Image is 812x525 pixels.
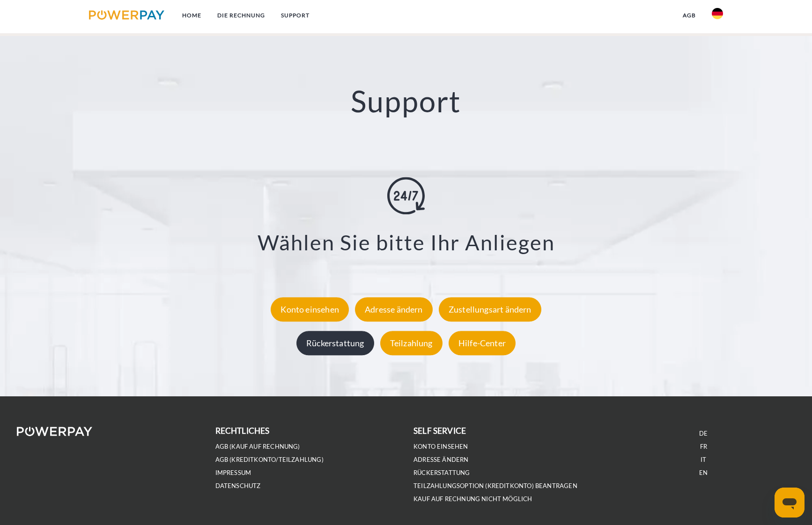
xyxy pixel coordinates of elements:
a: Adresse ändern [353,305,435,315]
a: FR [700,443,707,451]
a: SUPPORT [273,7,317,24]
a: DE [699,430,708,437]
a: agb [675,7,704,24]
b: rechtliches [215,426,270,436]
div: Adresse ändern [355,298,433,322]
a: Konto einsehen [268,305,351,315]
a: Teilzahlungsoption (KREDITKONTO) beantragen [413,482,577,490]
a: DATENSCHUTZ [215,482,261,490]
a: Konto einsehen [413,443,468,451]
h3: Wählen Sie bitte Ihr Anliegen [52,229,760,255]
a: IMPRESSUM [215,469,251,477]
h2: Support [41,83,772,120]
div: Rückerstattung [296,331,374,356]
a: IT [701,456,706,464]
img: logo-powerpay-white.svg [17,427,92,436]
img: online-shopping.svg [387,177,425,214]
a: Kauf auf Rechnung nicht möglich [413,495,532,503]
a: Rückerstattung [413,469,470,477]
a: EN [699,469,708,477]
img: logo-powerpay.svg [89,10,164,20]
a: Zustellungsart ändern [436,305,544,315]
a: Adresse ändern [413,456,469,464]
div: Teilzahlung [380,331,443,356]
a: AGB (Kauf auf Rechnung) [215,443,300,451]
a: Teilzahlung [378,338,445,349]
a: DIE RECHNUNG [209,7,273,24]
div: Zustellungsart ändern [439,298,541,322]
div: Hilfe-Center [449,331,516,356]
div: Konto einsehen [271,298,349,322]
iframe: Schaltfläche zum Öffnen des Messaging-Fensters [775,488,805,518]
img: de [712,8,723,19]
a: Hilfe-Center [446,338,518,349]
a: Rückerstattung [294,338,376,349]
a: AGB (Kreditkonto/Teilzahlung) [215,456,324,464]
b: self service [413,426,466,436]
a: Home [174,7,209,24]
